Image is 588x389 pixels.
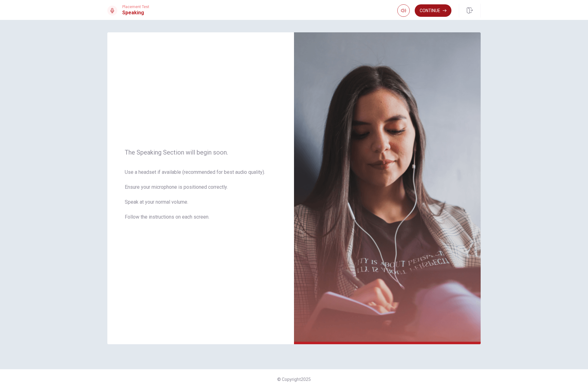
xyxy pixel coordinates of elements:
button: Continue [415,4,451,17]
img: speaking intro [294,32,481,344]
span: © Copyright 2025 [277,377,311,382]
span: Use a headset if available (recommended for best audio quality). Ensure your microphone is positi... [125,169,277,228]
h1: Speaking [122,9,149,16]
span: The Speaking Section will begin soon. [125,149,277,156]
span: Placement Test [122,5,149,9]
